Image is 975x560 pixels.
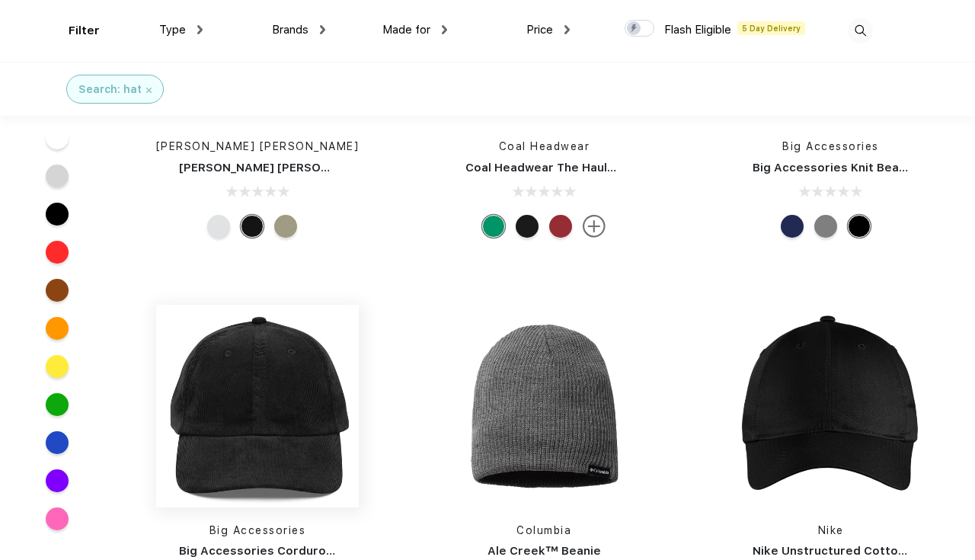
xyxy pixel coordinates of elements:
[156,305,359,507] img: func=resize&h=266
[207,215,230,238] div: White
[209,524,306,536] a: Big Accessories
[443,305,645,507] img: func=resize&h=266
[482,215,505,238] div: Green
[146,88,152,93] img: filter_cancel.svg
[69,22,100,40] div: Filter
[549,215,572,238] div: Dark Red
[156,140,360,152] a: [PERSON_NAME] [PERSON_NAME]
[179,161,487,174] a: [PERSON_NAME] [PERSON_NAME] Chino Baseball Cap
[516,524,571,536] a: Columbia
[782,140,879,152] a: Big Accessories
[516,215,539,238] div: Black
[78,82,142,98] div: Search: hat
[179,544,359,558] a: Big Accessories Corduroy Cap
[753,161,916,174] a: Big Accessories Knit Beanie
[465,161,764,174] a: Coal Headwear The Hauler Low Profile Trucker Cap
[241,215,264,238] div: Polo Black
[487,544,601,558] a: Ale Creek™ Beanie
[848,18,873,43] img: desktop_search.svg
[197,25,203,34] img: dropdown.png
[382,23,430,37] span: Made for
[272,23,308,37] span: Brands
[818,524,844,536] a: Nike
[159,23,186,37] span: Type
[442,25,447,34] img: dropdown.png
[564,25,570,34] img: dropdown.png
[848,215,871,238] div: Black
[730,305,932,507] img: func=resize&h=266
[320,25,325,34] img: dropdown.png
[499,140,590,152] a: Coal Headwear
[737,21,805,35] span: 5 Day Delivery
[526,23,553,37] span: Price
[781,215,804,238] div: Navy
[664,23,731,37] span: Flash Eligible
[274,215,297,238] div: Nubuck Silo
[814,215,837,238] div: Grey
[583,215,606,238] img: more.svg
